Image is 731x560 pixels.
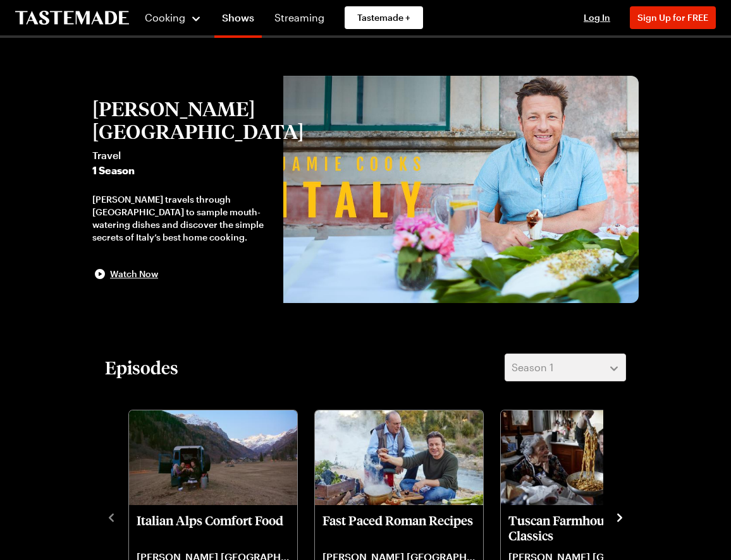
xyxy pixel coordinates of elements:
span: Watch Now [110,268,158,280]
a: Shows [214,3,262,38]
button: Season 1 [505,354,626,381]
button: Log In [572,11,622,24]
span: Season 1 [512,360,553,375]
a: To Tastemade Home Page [15,11,129,25]
img: Fast Paced Roman Recipes [315,410,483,505]
p: Fast Paced Roman Recipes [322,513,476,543]
a: Tastemade + [345,6,423,29]
button: Sign Up for FREE [630,6,716,29]
div: [PERSON_NAME] travels through [GEOGRAPHIC_DATA] to sample mouth-watering dishes and discover the ... [92,193,271,244]
button: [PERSON_NAME] [GEOGRAPHIC_DATA]Travel1 Season[PERSON_NAME] travels through [GEOGRAPHIC_DATA] to s... [92,97,271,282]
span: Travel [92,148,271,163]
p: Italian Alps Comfort Food [137,513,290,543]
h2: [PERSON_NAME] [GEOGRAPHIC_DATA] [92,97,271,143]
button: navigate to previous item [105,509,118,524]
span: 1 Season [92,163,271,178]
button: Cooking [144,3,202,33]
button: navigate to next item [613,509,626,524]
img: Italian Alps Comfort Food [129,410,297,505]
span: Cooking [145,11,185,23]
span: Log In [584,12,610,23]
span: Sign Up for FREE [637,12,708,23]
img: Tuscan Farmhouse Classics [501,410,669,505]
h2: Episodes [105,356,178,379]
p: Tuscan Farmhouse Classics [508,513,661,543]
span: Tastemade + [357,11,410,24]
img: Jamie Oliver Cooks Italy [283,76,639,303]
